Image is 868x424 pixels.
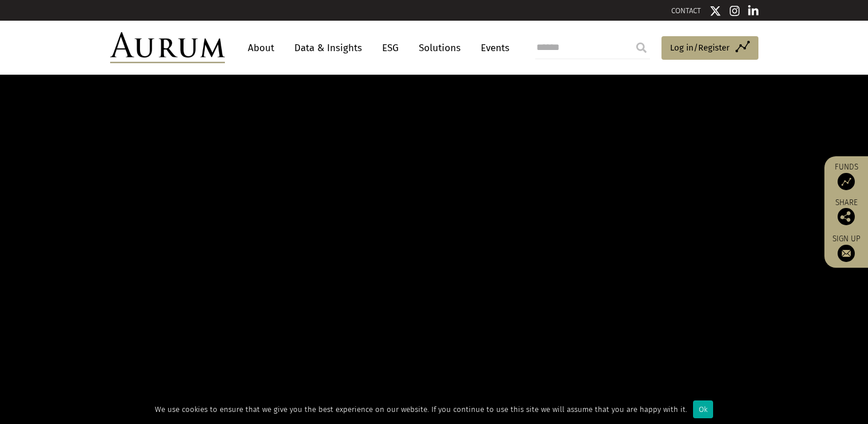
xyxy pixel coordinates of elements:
[838,173,855,190] img: Access Funds
[730,5,740,17] img: Instagram icon
[830,162,862,190] a: Funds
[693,400,713,418] div: Ok
[838,208,855,225] img: Share this post
[413,37,466,59] a: Solutions
[661,36,758,60] a: Log in/Register
[710,5,721,17] img: Twitter icon
[289,37,368,59] a: Data & Insights
[671,6,701,15] a: CONTACT
[838,245,855,262] img: Sign up to our newsletter
[376,37,404,59] a: ESG
[748,5,758,17] img: Linkedin icon
[475,37,509,59] a: Events
[830,199,862,225] div: Share
[630,36,653,59] input: Submit
[670,41,730,55] span: Log in/Register
[242,37,280,59] a: About
[110,32,225,63] img: Aurum
[830,234,862,262] a: Sign up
